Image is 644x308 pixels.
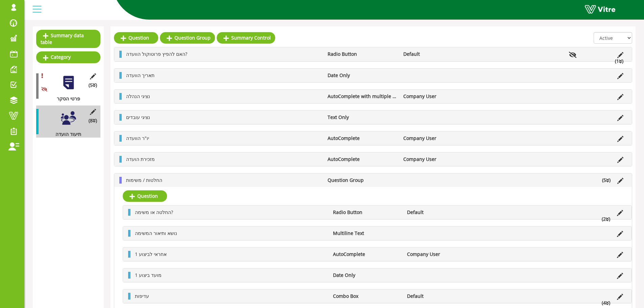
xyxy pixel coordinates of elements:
[330,272,404,279] li: Date Only
[36,131,95,138] div: תיעוד הועדה
[126,93,150,99] span: נציגי הנהלה
[324,135,400,142] li: AutoComplete
[324,93,400,100] li: AutoComplete with multiple values
[330,251,404,258] li: AutoComplete
[160,32,215,44] a: Question Group
[330,293,404,300] li: Combo Box
[599,177,614,184] li: (5 )
[324,51,400,57] li: Radio Button
[126,135,149,141] span: יו"ר הוועדה
[324,177,400,184] li: Question Group
[330,230,404,237] li: Multiline Text
[135,272,162,278] span: מועד ביצוע 1
[324,114,400,121] li: Text Only
[135,251,167,257] span: אחראי לביצוע 1
[126,156,155,162] span: מזכירת הועדה
[400,156,476,163] li: Company User
[612,58,627,65] li: (1 )
[36,30,100,48] a: Summary data table
[36,51,100,63] a: Category
[135,230,177,236] span: נושא ותיאור המשימה
[123,190,167,202] a: Question
[126,114,150,120] span: נציגי עובדים
[126,177,162,183] span: החלטות / משימות
[598,300,614,306] li: (4 )
[330,209,404,216] li: Radio Button
[400,93,476,100] li: Company User
[135,293,149,299] span: עדיפות
[404,251,478,258] li: Company User
[89,82,97,89] span: (5 )
[324,72,400,79] li: Date Only
[217,32,275,44] a: Summary Control
[400,135,476,142] li: Company User
[598,216,614,222] li: (2 )
[36,95,95,102] div: פרטי הסקר
[404,293,478,300] li: Default
[126,72,154,78] span: תאריך הוועדה
[404,209,478,216] li: Default
[89,117,97,124] span: (8 )
[114,32,158,44] a: Question
[135,209,173,215] span: החלטה או משימה?
[126,51,187,57] span: האם להפיץ פרוטוקול הוועדה?
[400,51,476,57] li: Default
[324,156,400,163] li: AutoComplete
